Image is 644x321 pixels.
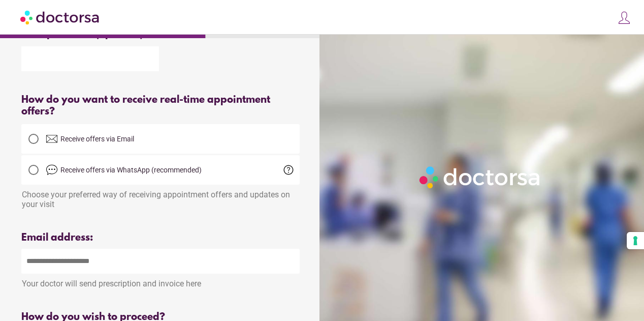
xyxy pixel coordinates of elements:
img: Doctorsa.com [20,6,101,28]
span: Receive offers via WhatsApp (recommended) [60,166,202,174]
img: email [46,133,58,145]
span: Receive offers via Email [60,135,134,143]
div: How do you want to receive real-time appointment offers? [21,94,300,118]
div: Choose your preferred way of receiving appointment offers and updates on your visit [21,185,300,209]
img: icons8-customer-100.png [617,11,631,25]
img: Logo-Doctorsa-trans-White-partial-flat.png [416,163,545,192]
button: Your consent preferences for tracking technologies [627,232,644,249]
div: Your doctor will send prescription and invoice here [21,274,300,288]
img: chat [46,164,58,176]
div: Email address: [21,232,300,244]
span: help [282,164,295,176]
